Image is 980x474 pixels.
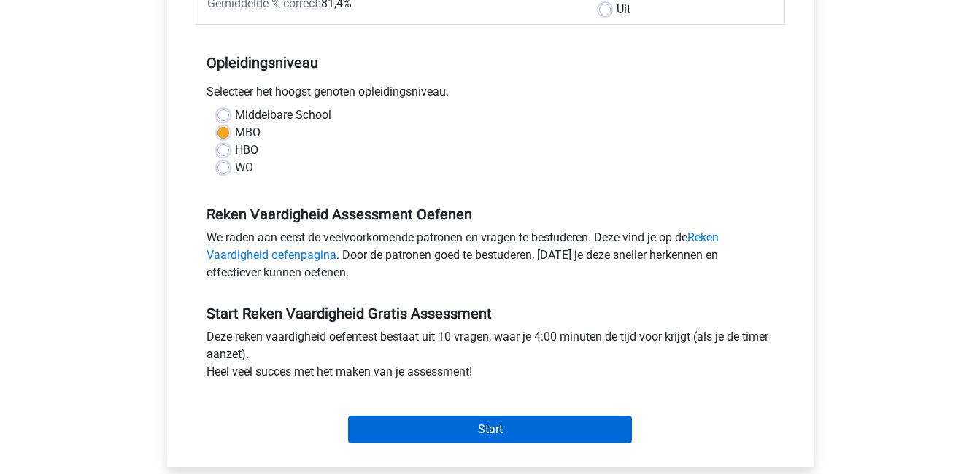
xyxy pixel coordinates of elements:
[235,106,331,124] label: Middelbare School
[207,206,774,223] h5: Reken Vaardigheid Assessment Oefenen
[196,328,785,386] div: Deze reken vaardigheid oefentest bestaat uit 10 vragen, waar je 4:00 minuten de tijd voor krijgt ...
[235,141,258,159] label: HBO
[235,159,253,176] label: WO
[196,83,785,106] div: Selecteer het hoogst genoten opleidingsniveau.
[617,1,630,18] label: Uit
[235,124,261,141] label: MBO
[207,305,774,322] h5: Start Reken Vaardigheid Gratis Assessment
[196,229,785,287] div: We raden aan eerst de veelvoorkomende patronen en vragen te bestuderen. Deze vind je op de . Door...
[207,48,774,77] h5: Opleidingsniveau
[348,416,632,443] input: Start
